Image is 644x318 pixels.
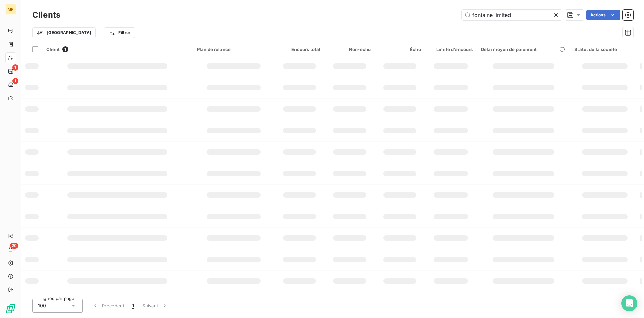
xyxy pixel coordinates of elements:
div: Plan de relance [197,47,270,52]
button: Suivant [138,299,172,313]
span: 100 [38,302,46,309]
div: Échu [379,47,421,52]
button: [GEOGRAPHIC_DATA] [32,27,96,38]
button: 1 [128,299,138,313]
button: Précédent [88,299,128,313]
div: MR [5,4,16,15]
div: Non-échu [329,47,371,52]
div: Statut de la société [574,47,635,52]
span: 1 [12,64,18,71]
span: 1 [12,78,18,84]
div: Encours total [278,47,321,52]
img: Logo LeanPay [5,303,16,314]
div: Délai moyen de paiement [481,47,567,52]
div: Open Intercom Messenger [621,295,637,311]
input: Rechercher [462,10,562,20]
span: 1 [132,302,134,309]
button: Actions [586,10,620,20]
h3: Clients [32,9,60,21]
span: Client [46,47,60,52]
span: 1 [62,46,68,52]
span: 20 [10,243,18,249]
button: Filtrer [104,27,135,38]
div: Limite d’encours [429,47,473,52]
